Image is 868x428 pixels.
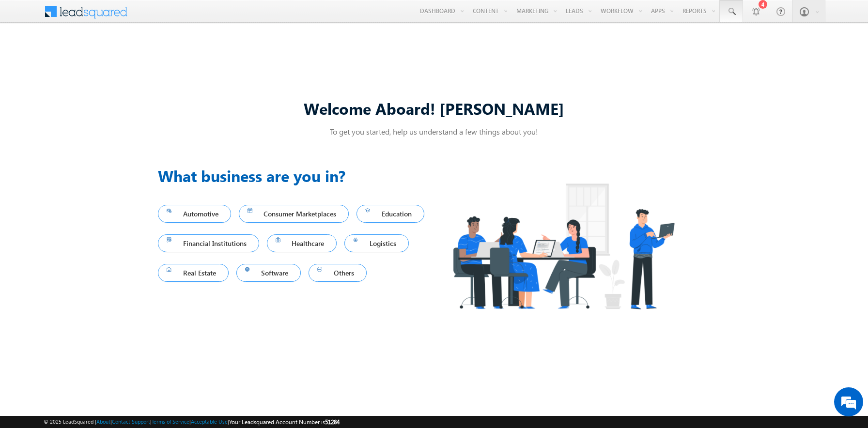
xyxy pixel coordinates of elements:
[167,266,220,279] span: Real Estate
[276,237,328,250] span: Healthcare
[158,164,434,187] h3: What business are you in?
[325,418,340,426] span: 51284
[158,98,710,119] div: Welcome Aboard! [PERSON_NAME]
[152,418,189,425] a: Terms of Service
[365,207,416,220] span: Education
[229,418,340,426] span: Your Leadsquared Account Number is
[434,164,693,328] img: Industry.png
[167,207,222,220] span: Automotive
[245,266,293,279] span: Software
[353,237,400,250] span: Logistics
[96,418,110,425] a: About
[158,126,710,137] p: To get you started, help us understand a few things about you!
[317,266,358,279] span: Others
[112,418,150,425] a: Contact Support
[191,418,228,425] a: Acceptable Use
[167,237,250,250] span: Financial Institutions
[44,417,340,427] span: © 2025 LeadSquared | | | | |
[248,207,341,220] span: Consumer Marketplaces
